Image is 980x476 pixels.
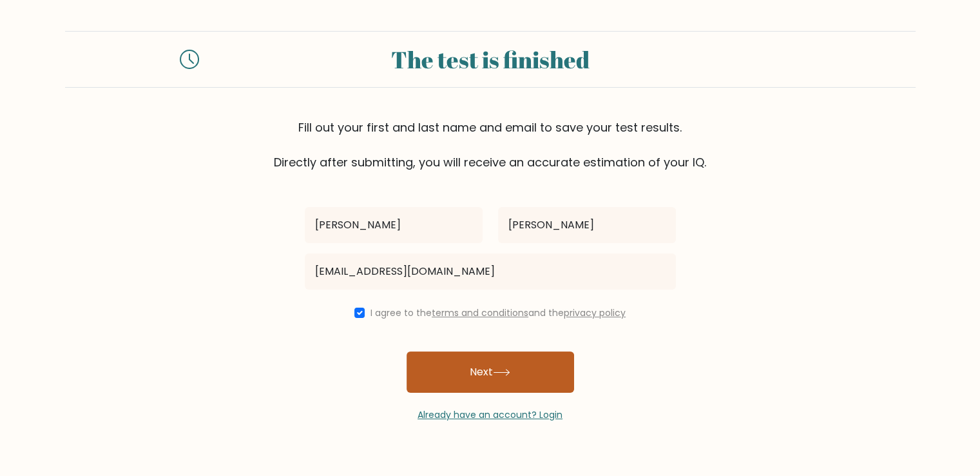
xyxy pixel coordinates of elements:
button: Next [407,352,574,393]
a: privacy policy [564,306,626,319]
input: Email [305,253,676,290]
div: The test is finished [215,42,766,77]
input: First name [305,207,483,243]
label: I agree to the and the [370,306,626,319]
div: Fill out your first and last name and email to save your test results. Directly after submitting,... [65,119,916,171]
input: Last name [498,207,676,243]
a: terms and conditions [432,306,528,319]
a: Already have an account? Login [418,408,562,421]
